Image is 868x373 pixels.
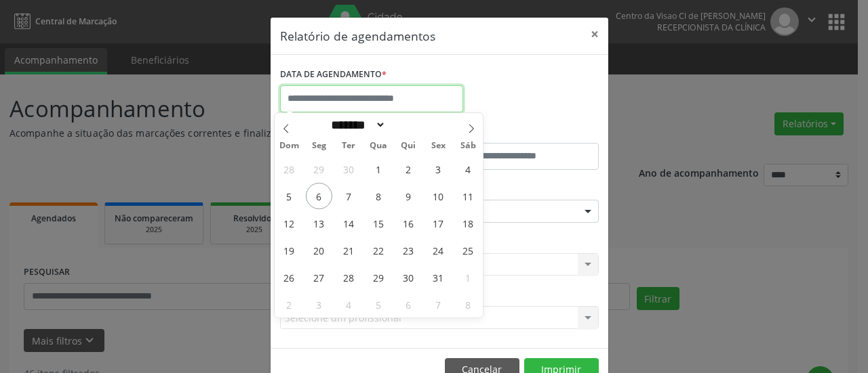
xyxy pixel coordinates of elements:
[443,122,599,143] label: ATÉ
[306,264,332,290] span: Outubro 27, 2025
[306,183,332,209] span: Outubro 6, 2025
[425,210,452,236] span: Outubro 17, 2025
[336,264,362,290] span: Outubro 28, 2025
[276,291,302,317] span: Novembro 2, 2025
[425,264,452,290] span: Outubro 31, 2025
[386,118,431,132] input: Year
[366,183,392,209] span: Outubro 8, 2025
[423,141,453,150] span: Sex
[276,210,302,236] span: Outubro 12, 2025
[275,141,304,150] span: Dom
[455,210,481,236] span: Outubro 18, 2025
[395,237,422,263] span: Outubro 23, 2025
[334,141,363,150] span: Ter
[276,237,302,263] span: Outubro 19, 2025
[280,64,387,85] label: DATA DE AGENDAMENTO
[395,210,422,236] span: Outubro 16, 2025
[280,27,435,45] h5: Relatório de agendamentos
[336,291,362,317] span: Novembro 4, 2025
[306,237,332,263] span: Outubro 20, 2025
[395,291,422,317] span: Novembro 6, 2025
[455,264,481,290] span: Novembro 1, 2025
[455,291,481,317] span: Novembro 8, 2025
[455,237,481,263] span: Outubro 25, 2025
[306,291,332,317] span: Novembro 3, 2025
[425,291,452,317] span: Novembro 7, 2025
[336,183,362,209] span: Outubro 7, 2025
[276,264,302,290] span: Outubro 26, 2025
[306,156,332,182] span: Setembro 29, 2025
[425,237,452,263] span: Outubro 24, 2025
[276,156,302,182] span: Setembro 28, 2025
[366,237,392,263] span: Outubro 22, 2025
[425,156,452,182] span: Outubro 3, 2025
[393,141,423,150] span: Qui
[581,18,608,51] button: Close
[327,118,387,132] select: Month
[453,141,483,150] span: Sáb
[276,183,302,209] span: Outubro 5, 2025
[363,141,393,150] span: Qua
[395,264,422,290] span: Outubro 30, 2025
[366,264,392,290] span: Outubro 29, 2025
[306,210,332,236] span: Outubro 13, 2025
[336,237,362,263] span: Outubro 21, 2025
[366,210,392,236] span: Outubro 15, 2025
[366,156,392,182] span: Outubro 1, 2025
[395,156,422,182] span: Outubro 2, 2025
[455,156,481,182] span: Outubro 4, 2025
[455,183,481,209] span: Outubro 11, 2025
[304,141,334,150] span: Seg
[336,210,362,236] span: Outubro 14, 2025
[425,183,452,209] span: Outubro 10, 2025
[395,183,422,209] span: Outubro 9, 2025
[336,156,362,182] span: Setembro 30, 2025
[366,291,392,317] span: Novembro 5, 2025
